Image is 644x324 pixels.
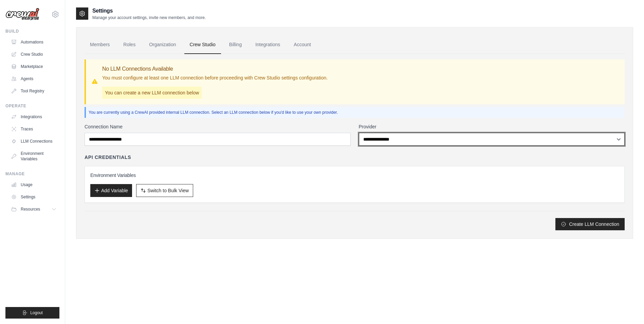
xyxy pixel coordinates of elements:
[8,124,59,134] a: Traces
[5,8,39,21] img: Logo
[8,192,59,202] a: Settings
[610,291,644,324] iframe: Chat Widget
[89,110,622,115] p: You are currently using a CrewAI provided internal LLM connection. Select an LLM connection below...
[147,187,189,194] span: Switch to Bulk View
[8,37,59,48] a: Automations
[5,171,59,177] div: Manage
[555,218,625,230] button: Create LLM Connection
[85,36,115,54] a: Members
[8,179,59,190] a: Usage
[5,307,59,319] button: Logout
[92,7,206,15] h2: Settings
[8,136,59,147] a: LLM Connections
[184,36,221,54] a: Crew Studio
[90,172,619,179] h3: Environment Variables
[118,36,141,54] a: Roles
[8,148,59,164] a: Environment Variables
[8,86,59,96] a: Tool Registry
[85,154,131,161] h4: API Credentials
[102,87,202,99] p: You can create a new LLM connection below
[5,103,59,109] div: Operate
[144,36,181,54] a: Organization
[8,73,59,84] a: Agents
[136,184,193,197] button: Switch to Bulk View
[5,29,59,34] div: Build
[359,123,625,130] label: Provider
[288,36,316,54] a: Account
[85,123,351,130] label: Connection Name
[8,204,59,215] button: Resources
[8,49,59,60] a: Crew Studio
[21,206,40,212] span: Resources
[102,65,328,73] h3: No LLM Connections Available
[90,184,132,197] button: Add Variable
[102,74,328,81] p: You must configure at least one LLM connection before proceeding with Crew Studio settings config...
[30,310,43,316] span: Logout
[8,111,59,122] a: Integrations
[250,36,286,54] a: Integrations
[224,36,247,54] a: Billing
[8,61,59,72] a: Marketplace
[92,15,206,20] p: Manage your account settings, invite new members, and more.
